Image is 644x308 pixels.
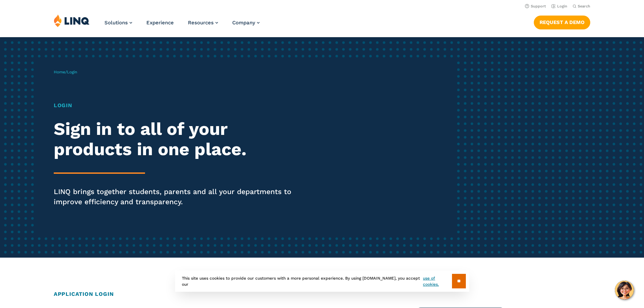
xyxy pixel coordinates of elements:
[525,4,546,8] a: Support
[551,4,567,8] a: Login
[54,70,77,74] span: /
[534,16,590,29] a: Request a Demo
[578,4,590,8] span: Search
[232,20,260,26] a: Company
[104,20,128,26] span: Solutions
[615,281,634,300] button: Hello, have a question? Let’s chat.
[54,187,302,207] p: LINQ brings together students, parents and all your departments to improve efficiency and transpa...
[175,270,469,292] div: This site uses cookies to provide our customers with a more personal experience. By using [DOMAIN...
[188,20,214,26] span: Resources
[146,20,174,26] a: Experience
[573,4,590,9] button: Open Search Bar
[104,20,132,26] a: Solutions
[54,101,302,110] h1: Login
[54,70,65,74] a: Home
[54,14,90,27] img: LINQ | K‑12 Software
[423,275,452,287] a: use of cookies.
[104,14,260,37] nav: Primary Navigation
[232,20,255,26] span: Company
[188,20,218,26] a: Resources
[534,14,590,29] nav: Button Navigation
[67,70,77,74] span: Login
[54,119,302,160] h2: Sign in to all of your products in one place.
